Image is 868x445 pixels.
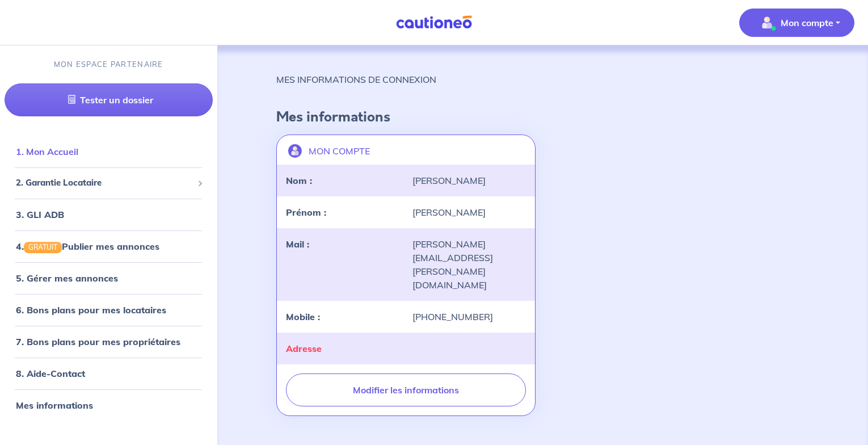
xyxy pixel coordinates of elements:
[391,15,477,30] img: Cautioneo
[5,394,213,417] div: Mes informations
[758,14,776,32] img: illu_account_valid_menu.svg
[406,310,533,324] div: [PHONE_NUMBER]
[286,207,326,218] strong: Prénom :
[286,343,322,354] strong: Adresse
[5,83,213,116] a: Tester un dossier
[5,330,213,353] div: 7. Bons plans pour mes propriétaires
[406,237,533,292] div: [PERSON_NAME][EMAIL_ADDRESS][PERSON_NAME][DOMAIN_NAME]
[16,241,159,252] a: 4.GRATUITPublier mes annonces
[406,174,533,187] div: [PERSON_NAME]
[406,205,533,219] div: [PERSON_NAME]
[5,172,213,194] div: 2. Garantie Locataire
[276,73,436,86] p: MES INFORMATIONS DE CONNEXION
[286,311,320,322] strong: Mobile :
[309,144,370,158] p: MON COMPTE
[288,144,302,158] img: illu_account.svg
[16,336,180,347] a: 7. Bons plans pour mes propriétaires
[16,146,78,157] a: 1. Mon Accueil
[5,362,213,385] div: 8. Aide-Contact
[16,209,64,220] a: 3. GLI ADB
[16,400,93,411] a: Mes informations
[5,203,213,226] div: 3. GLI ADB
[5,267,213,289] div: 5. Gérer mes annonces
[286,238,309,250] strong: Mail :
[286,373,526,406] button: Modifier les informations
[16,177,193,190] span: 2. Garantie Locataire
[5,299,213,321] div: 6. Bons plans pour mes locataires
[5,140,213,163] div: 1. Mon Accueil
[286,175,312,186] strong: Nom :
[276,109,810,125] h4: Mes informations
[16,272,118,284] a: 5. Gérer mes annonces
[5,235,213,258] div: 4.GRATUITPublier mes annonces
[54,59,163,70] p: MON ESPACE PARTENAIRE
[16,304,166,316] a: 6. Bons plans pour mes locataires
[16,368,85,379] a: 8. Aide-Contact
[781,16,833,30] p: Mon compte
[739,9,854,37] button: illu_account_valid_menu.svgMon compte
